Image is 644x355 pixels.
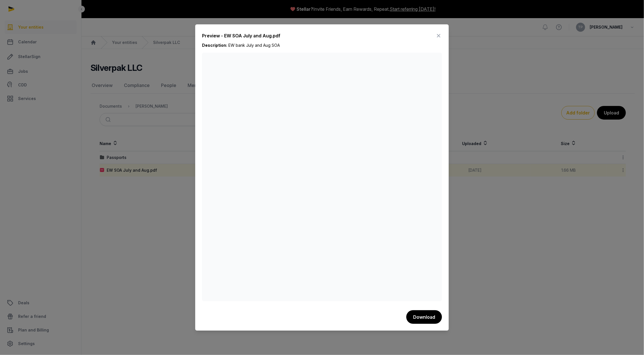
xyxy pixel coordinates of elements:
[406,310,442,324] button: Download
[228,43,280,48] span: EW bank July and Aug SOA
[542,289,644,355] iframe: Chat Widget
[202,43,227,48] b: Description:
[202,32,280,39] div: Preview - EW SOA July and Aug.pdf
